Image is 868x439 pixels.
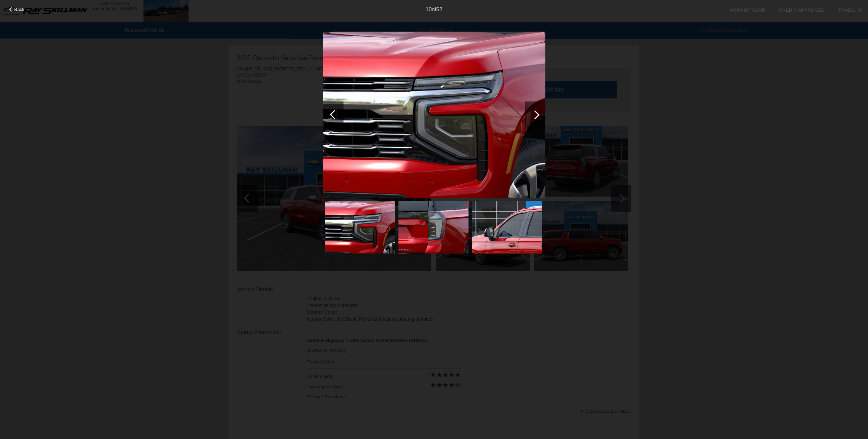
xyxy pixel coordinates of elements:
img: d2e6214ff6926575def5fbdedeb85638.jpg [398,201,468,254]
span: Back [14,7,25,12]
span: 10 [426,6,432,12]
a: Appointment [730,8,765,13]
img: aa56c37f1328c70241ee55d75bfed184.jpg [325,201,395,254]
a: Trade-In [838,8,861,13]
img: aa56c37f1328c70241ee55d75bfed184.jpg [323,31,545,198]
a: Credit Approved [779,8,825,13]
span: 52 [436,6,442,12]
img: 1cf6bc8e0a8209ccd9f0ab14a53f26c0.jpg [472,201,542,254]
